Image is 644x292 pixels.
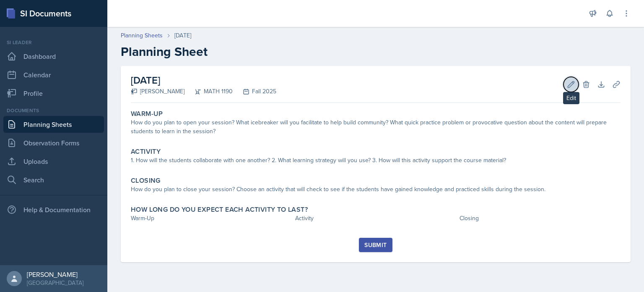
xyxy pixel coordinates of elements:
h2: [DATE] [131,73,276,88]
div: Fall 2025 [233,87,276,96]
label: How long do you expect each activity to last? [131,205,308,214]
a: Planning Sheets [3,116,104,133]
div: Documents [3,107,104,114]
div: Warm-Up [131,214,292,223]
button: Edit [563,77,579,92]
div: Help & Documentation [3,201,104,218]
div: Activity [295,214,456,223]
div: Submit [364,242,387,248]
div: [GEOGRAPHIC_DATA] [27,279,83,287]
div: How do you plan to open your session? What icebreaker will you facilitate to help build community... [131,118,621,136]
a: Observation Forms [3,134,104,151]
a: Uploads [3,153,104,170]
label: Activity [131,147,161,156]
div: MATH 1190 [184,87,233,96]
a: Calendar [3,66,104,83]
label: Closing [131,176,161,185]
div: [PERSON_NAME] [131,87,184,96]
div: [PERSON_NAME] [27,270,83,279]
div: [DATE] [174,31,191,40]
div: 1. How will the students collaborate with one another? 2. What learning strategy will you use? 3.... [131,156,621,165]
a: Planning Sheets [121,31,163,40]
div: Si leader [3,39,104,46]
button: Submit [359,238,392,252]
a: Profile [3,85,104,102]
label: Warm-Up [131,110,163,118]
a: Search [3,171,104,188]
h2: Planning Sheet [121,44,631,59]
div: Closing [460,214,621,223]
a: Dashboard [3,48,104,65]
div: How do you plan to close your session? Choose an activity that will check to see if the students ... [131,185,621,194]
